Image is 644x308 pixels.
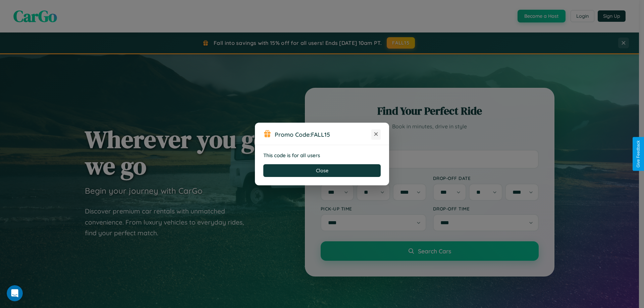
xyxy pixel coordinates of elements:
b: FALL15 [311,131,330,138]
div: Give Feedback [636,140,641,168]
button: Close [263,164,381,177]
strong: This code is for all users [263,152,320,159]
iframe: Intercom live chat [7,285,23,301]
h3: Promo Code: [275,131,371,138]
